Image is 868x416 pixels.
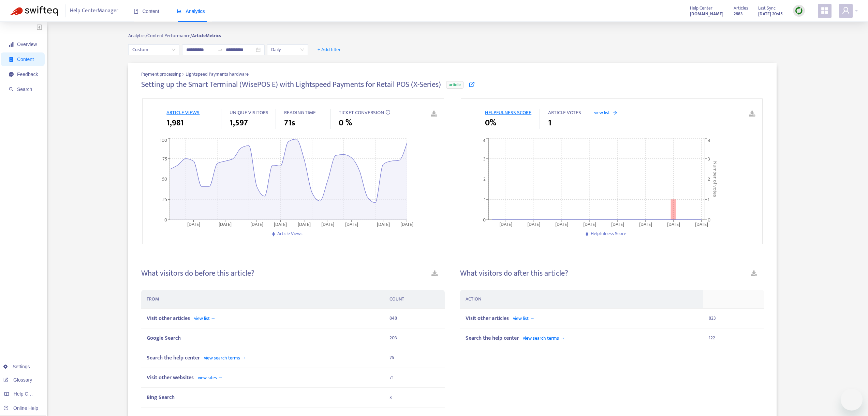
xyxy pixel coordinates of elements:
span: book [134,9,138,14]
tspan: 1 [708,196,709,203]
strong: [DOMAIN_NAME] [690,10,723,18]
tspan: 2 [483,175,486,183]
span: view list [594,109,610,116]
img: sync.dc5367851b00ba804db3.png [795,6,803,15]
strong: [DATE] 20:45 [758,10,783,18]
tspan: 100 [160,137,167,144]
span: view sites → [198,374,223,382]
span: 848 [389,314,397,322]
span: 1,597 [230,117,248,129]
img: Swifteq [10,6,58,16]
span: Bing Search [147,393,175,402]
tspan: [DATE] [250,220,263,228]
a: Online Help [3,405,38,411]
span: Visit other websites [147,373,194,382]
strong: Article Metrics [192,32,221,40]
span: 0% [485,117,496,129]
span: Help Center [690,4,712,12]
tspan: 4 [483,137,486,144]
span: 3 [389,394,392,401]
span: signal [9,42,14,47]
span: 1,981 [166,117,184,129]
tspan: 2 [708,175,710,183]
tspan: Number of votes [711,161,719,197]
span: area-chart [177,9,182,14]
span: 71s [284,117,295,129]
span: Content [17,57,34,62]
span: Analytics/ Content Performance/ [128,32,192,40]
span: Custom [132,45,175,55]
tspan: [DATE] [219,220,232,228]
th: COUNT [384,290,445,309]
span: ARTICLE VOTES [548,108,581,117]
tspan: [DATE] [400,220,413,228]
span: Analytics [177,9,205,14]
span: message [9,72,14,77]
span: swap-right [218,47,223,52]
span: UNIQUE VISITORS [230,108,268,117]
tspan: [DATE] [377,220,390,228]
span: view list → [513,314,534,322]
span: 122 [709,334,715,342]
tspan: [DATE] [345,220,358,228]
tspan: [DATE] [639,220,652,228]
a: [DOMAIN_NAME] [690,10,723,18]
span: Helpfulness Score [591,230,626,237]
span: READING TIME [284,108,316,117]
iframe: Button to launch messaging window [841,389,863,411]
span: Help Centers [14,391,42,397]
tspan: [DATE] [499,220,512,228]
span: view search terms → [204,354,246,362]
span: Search [17,87,32,92]
span: Article Views [277,230,303,237]
a: Settings [3,364,30,369]
span: TICKET CONVERSION [339,108,384,117]
tspan: 0 [164,216,167,224]
tspan: [DATE] [611,220,624,228]
span: Search the help center [147,353,200,363]
span: + Add filter [318,46,341,54]
span: 0 % [339,117,352,129]
span: Content [134,9,159,14]
span: Visit other articles [147,314,190,323]
span: Payment processing [141,70,182,78]
tspan: [DATE] [527,220,540,228]
tspan: 0 [708,216,710,224]
span: appstore [821,6,829,15]
span: Visit other articles [466,314,509,323]
tspan: [DATE] [274,220,287,228]
tspan: 0 [483,216,486,224]
h4: What visitors do before this article? [141,269,254,278]
span: container [9,57,14,62]
span: 71 [389,373,394,381]
tspan: 1 [484,196,486,203]
span: to [218,47,223,52]
span: Overview [17,42,37,47]
span: view list → [194,314,216,322]
tspan: 3 [483,155,486,163]
th: FROM [141,290,384,309]
h4: Setting up the Smart Terminal (WisePOS E) with Lightspeed Payments for Retail POS (X-Series) [141,80,441,89]
span: HELPFULNESS SCORE [485,108,531,117]
span: user [842,6,850,15]
span: article [446,81,464,89]
tspan: 3 [708,155,710,163]
span: 203 [389,334,397,342]
tspan: 4 [708,137,710,144]
tspan: 25 [162,196,167,203]
span: 1 [548,117,551,129]
span: view search terms → [523,334,565,342]
span: Daily [271,45,304,55]
button: + Add filter [312,44,346,55]
span: Articles [734,4,748,12]
span: 76 [389,354,394,361]
span: arrow-right [613,110,617,115]
span: 823 [709,314,716,322]
span: ARTICLE VIEWS [166,108,200,117]
th: ACTION [460,290,703,309]
span: > [182,70,186,78]
span: Feedback [17,72,38,77]
tspan: 50 [162,175,167,183]
tspan: [DATE] [667,220,680,228]
h4: What visitors do after this article? [460,269,568,278]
